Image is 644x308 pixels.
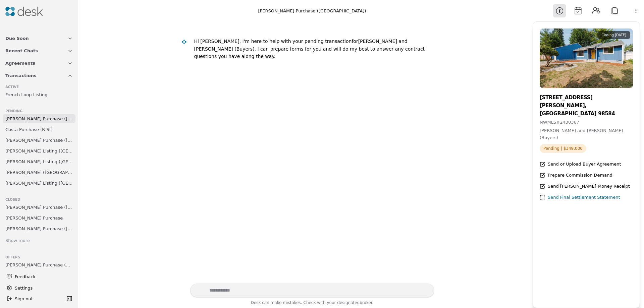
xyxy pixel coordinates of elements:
[540,102,633,118] div: [PERSON_NAME], [GEOGRAPHIC_DATA] 98584
[15,273,69,280] span: Feedback
[194,39,352,44] div: Hi [PERSON_NAME], I'm here to help with your pending transaction
[1,69,77,82] button: Transactions
[5,115,73,122] span: [PERSON_NAME] Purchase ([GEOGRAPHIC_DATA])
[190,299,434,308] div: Desk can make mistakes. Check with your broker.
[540,128,623,140] span: [PERSON_NAME] and [PERSON_NAME] (Buyers)
[3,270,73,283] button: Feedback
[4,283,74,293] button: Settings
[548,194,620,201] div: Send Final Settlement Statement
[5,35,29,42] span: Due Soon
[5,255,73,260] div: Offers
[1,45,77,57] button: Recent Chats
[5,180,73,187] span: [PERSON_NAME] Listing ([GEOGRAPHIC_DATA])
[540,119,633,126] div: NWMLS # 2430367
[540,28,633,88] img: Property
[5,237,30,244] div: Show more
[352,39,358,44] div: for
[548,161,621,168] div: Send or Upload Buyer Agreement
[540,94,633,102] div: [STREET_ADDRESS]
[5,91,47,98] span: French Loop Listing
[5,60,35,67] span: Agreements
[540,144,586,153] span: Pending | $349,000
[15,295,33,302] span: Sign out
[5,126,53,133] span: Costa Purchase (R St)
[181,39,187,45] img: Desk
[5,197,73,202] div: Closed
[5,225,73,232] span: [PERSON_NAME] Purchase ([PERSON_NAME][GEOGRAPHIC_DATA][PERSON_NAME])
[5,109,73,114] div: Pending
[194,38,429,60] div: [PERSON_NAME] and [PERSON_NAME] (Buyers)
[5,47,38,54] span: Recent Chats
[5,169,73,176] span: [PERSON_NAME] ([GEOGRAPHIC_DATA])
[5,261,73,268] span: [PERSON_NAME] Purchase (199th St)
[258,7,366,14] div: [PERSON_NAME] Purchase ([GEOGRAPHIC_DATA])
[15,285,33,292] span: Settings
[5,72,37,79] span: Transactions
[5,158,73,165] span: [PERSON_NAME] Listing ([GEOGRAPHIC_DATA])
[5,214,63,222] span: [PERSON_NAME] Purchase
[1,57,77,69] button: Agreements
[5,84,73,90] div: Active
[190,284,434,297] textarea: Write your prompt here
[5,147,73,155] span: [PERSON_NAME] Listing ([GEOGRAPHIC_DATA])
[548,172,612,179] div: Prepare Commission Demand
[597,31,630,39] div: Closing [DATE]
[5,7,43,16] img: Desk
[5,137,73,144] span: [PERSON_NAME] Purchase ([GEOGRAPHIC_DATA])
[337,300,360,305] span: designated
[5,204,73,211] span: [PERSON_NAME] Purchase ([US_STATE] Rd)
[194,46,425,59] div: . I can prepare forms for you and will do my best to answer any contract questions you have along...
[4,293,65,304] button: Sign out
[548,183,630,190] div: Send [PERSON_NAME] Money Receipt
[1,32,77,45] button: Due Soon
